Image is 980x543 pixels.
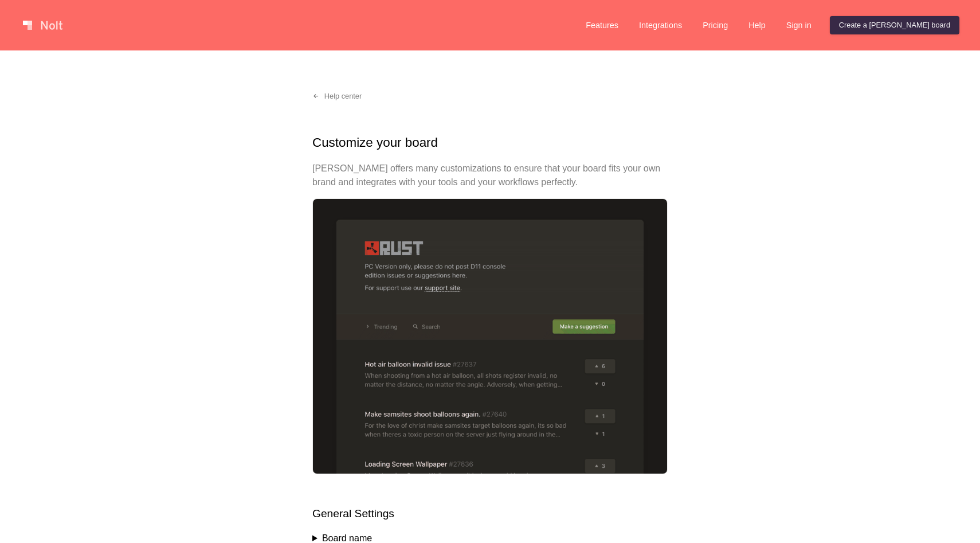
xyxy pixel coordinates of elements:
a: Pricing [693,16,737,34]
a: Features [577,16,628,34]
a: Help center [303,87,371,106]
h2: General Settings [312,506,668,522]
a: Help [739,16,775,34]
img: Examples of board customizations [312,198,668,474]
a: Sign in [777,16,821,34]
p: [PERSON_NAME] offers many customizations to ensure that your board fits your own brand and integr... [312,162,668,189]
h1: Customize your board [312,133,668,153]
a: Create a [PERSON_NAME] board [830,16,959,34]
a: Integrations [630,16,691,34]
